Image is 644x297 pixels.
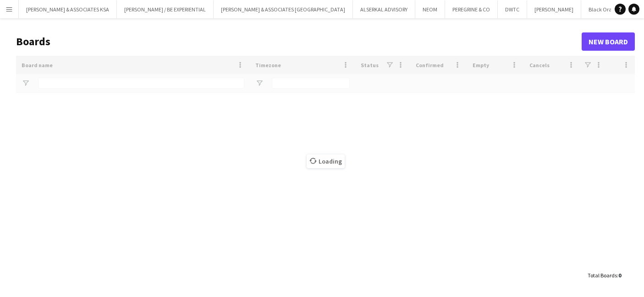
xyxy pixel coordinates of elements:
[117,0,214,18] button: [PERSON_NAME] / BE EXPERIENTIAL
[581,0,628,18] button: Black Orange
[445,0,498,18] button: PEREGRINE & CO
[527,0,581,18] button: [PERSON_NAME]
[19,0,117,18] button: [PERSON_NAME] & ASSOCIATES KSA
[588,272,617,279] span: Total Boards
[415,0,445,18] button: NEOM
[16,35,582,48] h1: Boards
[307,154,345,168] span: Loading
[353,0,415,18] button: ALSERKAL ADVISORY
[498,0,527,18] button: DWTC
[582,32,635,51] a: New Board
[618,272,621,279] span: 0
[588,266,621,284] div: :
[214,0,353,18] button: [PERSON_NAME] & ASSOCIATES [GEOGRAPHIC_DATA]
